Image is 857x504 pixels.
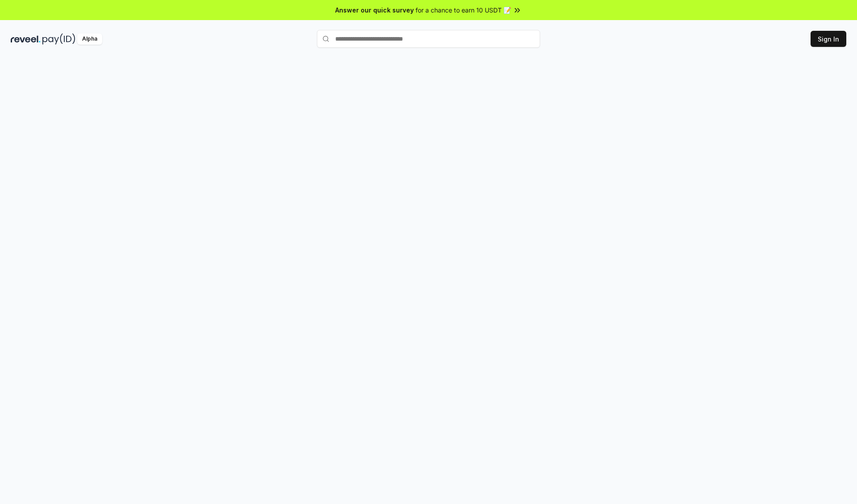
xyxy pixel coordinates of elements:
span: Answer our quick survey [335,5,414,15]
img: pay_id [42,33,75,45]
div: Alpha [77,33,102,45]
span: for a chance to earn 10 USDT 📝 [416,5,511,15]
button: Sign In [811,31,846,47]
img: reveel_dark [11,33,41,45]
